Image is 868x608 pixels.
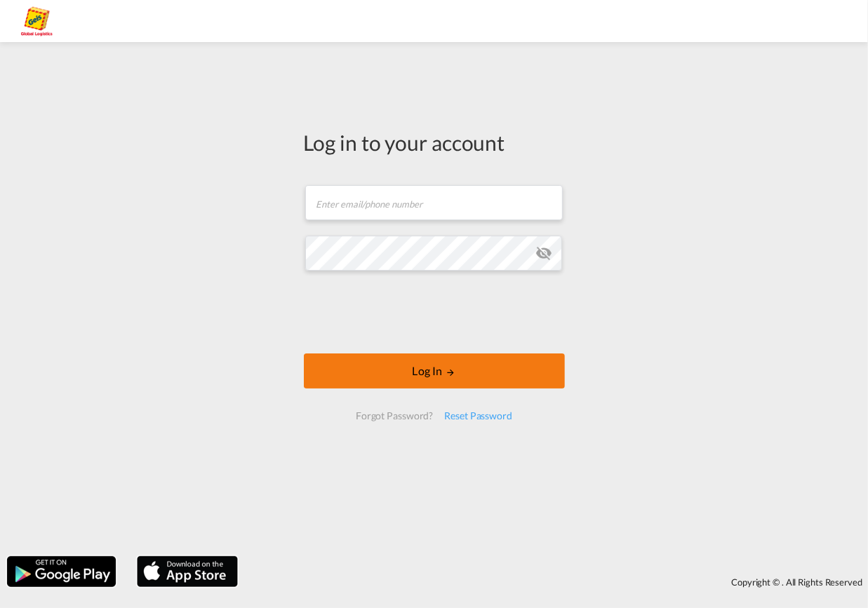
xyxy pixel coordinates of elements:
[21,6,53,37] img: a2a4a140666c11eeab5485e577415959.png
[305,185,563,220] input: Enter email/phone number
[350,403,439,428] div: Forgot Password?
[304,128,565,157] div: Log in to your account
[439,403,518,428] div: Reset Password
[304,353,565,389] button: LOGIN
[245,570,868,594] div: Copyright © . All Rights Reserved
[328,285,541,339] iframe: reCAPTCHA
[535,245,552,262] md-icon: icon-eye-off
[135,555,239,588] img: apple.png
[6,555,117,588] img: google.png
